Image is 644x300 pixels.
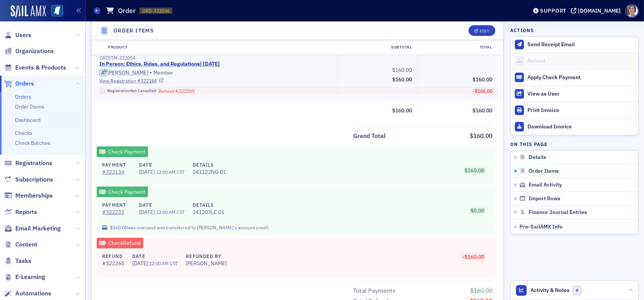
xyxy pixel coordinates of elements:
span: Registration Not Cancelled [107,88,156,94]
span: $160.00 [110,224,127,230]
div: Edit [480,29,489,33]
a: #322134 [102,168,131,176]
span: Content [15,240,37,249]
div: [DOMAIN_NAME] [578,7,621,14]
span: Import Rows [529,195,560,202]
div: # 322265 [102,259,124,268]
div: Check Refund [97,238,143,248]
h4: Details [193,201,224,208]
span: Subscriptions [15,175,53,184]
img: SailAMX [11,5,46,18]
span: CST [169,260,178,266]
span: $160.00 [473,107,493,114]
span: $160.00 [465,167,485,174]
h4: Payment [102,201,131,208]
span: Organizations [15,47,54,55]
div: View as User [527,91,634,97]
button: View as User [511,86,638,102]
span: CST [175,169,185,175]
span: 12:00 AM [149,260,169,266]
a: Check Batches [15,139,50,146]
span: Registrations [15,159,52,167]
span: – [101,89,103,93]
span: Profile [625,4,639,18]
h4: Order Items [114,27,154,35]
a: Checks [15,130,32,136]
div: Total Payments [354,286,396,295]
div: Print Invoice [527,107,634,114]
a: Print Invoice [511,102,638,118]
a: Orders [4,79,34,88]
a: Subscriptions [4,175,53,184]
div: Member [99,69,332,76]
span: Details [529,154,546,161]
span: Automations [15,289,51,298]
a: [PERSON_NAME] [99,70,148,76]
a: Orders [15,93,31,100]
a: #322233 [102,208,131,216]
span: Tasks [15,257,31,265]
a: Email Marketing [4,224,61,233]
h4: Date [139,201,185,208]
a: Dashboard [15,117,41,123]
span: $0.00 [471,207,485,214]
span: Finance Journal Entries [529,209,587,216]
h4: Refund [102,253,124,259]
span: Events & Products [15,63,66,72]
img: SailAMX [51,5,63,17]
span: Reports [15,208,37,216]
span: $160.00 [473,76,493,83]
span: -$160.00 [473,88,493,94]
span: Order Items [529,168,559,175]
span: Pre-SailAMX Info [519,223,563,230]
h4: Actions [510,27,534,34]
div: [PERSON_NAME] [107,70,148,76]
a: Automations [4,289,51,298]
span: Orders [15,79,34,88]
span: Email Marketing [15,224,61,233]
div: Refund [527,58,634,65]
a: Content [4,240,37,249]
span: CST [175,209,185,215]
div: Product [102,44,337,50]
div: Support [540,7,566,14]
span: $160.00 [393,107,412,114]
span: • [150,69,152,76]
a: [PERSON_NAME] [197,224,234,231]
button: [DOMAIN_NAME] [571,8,623,13]
span: $160.00 [393,66,412,73]
button: Send Receipt Email [511,37,638,53]
a: Organizations [4,47,54,55]
a: Download Invoice [511,118,638,135]
div: Check Payment [97,186,148,197]
a: Registrations [4,159,52,167]
p: was overpaid and transferred to 's account credit. [97,224,495,235]
div: ORDITM-322054 [99,55,332,61]
span: Grand Total [354,131,389,141]
div: Grand Total [354,131,386,141]
a: Memberships [4,191,53,200]
span: 0 [573,285,582,295]
button: Apply Check Payment [511,69,638,86]
span: Total Payments [354,286,399,295]
div: Check Payment [97,146,148,157]
h4: Payment [102,161,131,168]
a: View Homepage [46,5,63,18]
span: Memberships [15,191,53,200]
span: Activity & Notes [531,286,570,294]
a: View Registration #322184 [99,77,332,84]
span: [DATE] [139,209,156,216]
span: 241203LC 01 [193,208,224,216]
a: Order Items [15,103,44,110]
h4: On this page [510,141,639,148]
a: E-Learning [4,273,45,281]
span: 241122NG 01 [193,168,226,176]
div: Download Invoice [527,123,634,130]
div: Apply Check Payment [527,74,634,81]
span: 12:00 AM [156,169,175,175]
span: 12:00 AM [156,209,175,215]
h1: Order [118,6,136,15]
a: Tasks [4,257,31,265]
span: Email Activity [529,182,562,188]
